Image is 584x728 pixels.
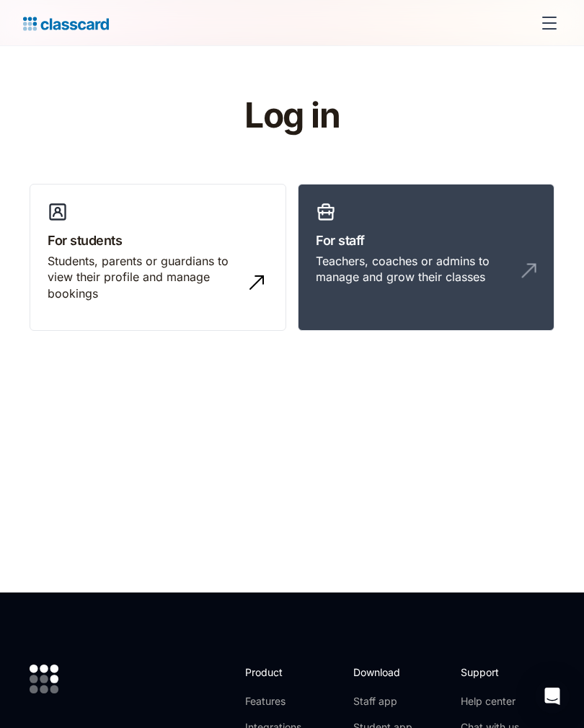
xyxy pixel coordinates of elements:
[245,694,322,709] a: Features
[48,231,268,250] h3: For students
[48,253,239,301] div: Students, parents or guardians to view their profile and manage bookings
[23,13,109,33] a: home
[535,679,570,714] div: Open Intercom Messenger
[353,665,412,680] h2: Download
[30,184,286,331] a: For studentsStudents, parents or guardians to view their profile and manage bookings
[316,253,508,285] div: Teachers, coaches or admins to manage and grow their classes
[461,665,519,680] h2: Support
[353,694,412,709] a: Staff app
[63,97,521,135] h1: Log in
[532,6,561,40] div: menu
[461,694,519,709] a: Help center
[298,184,554,331] a: For staffTeachers, coaches or admins to manage and grow their classes
[316,231,536,250] h3: For staff
[245,665,322,680] h2: Product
